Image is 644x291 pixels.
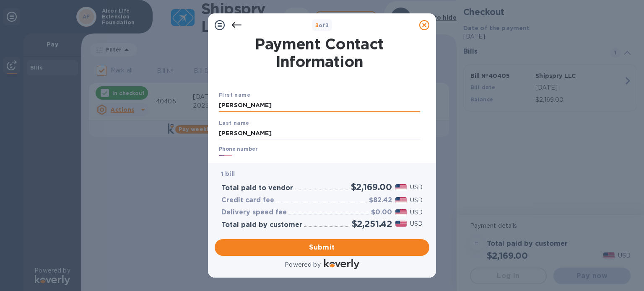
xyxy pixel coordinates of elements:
span: 3 [315,22,319,28]
h3: Total paid by customer [221,221,302,229]
p: +1 [236,155,241,163]
input: Enter your first name [219,99,420,112]
h2: $2,251.42 [352,219,392,229]
h2: $2,169.00 [351,182,392,192]
b: Last name [219,120,249,126]
img: USD [395,221,407,227]
b: of 3 [315,22,329,28]
span: Submit [221,242,423,252]
h3: Total paid to vendor [221,184,293,192]
button: Submit [215,239,429,256]
img: Logo [324,259,359,269]
h3: $82.42 [369,196,392,204]
img: USD [395,184,407,190]
h3: Delivery speed fee [221,209,287,216]
p: Powered by [285,260,320,269]
input: Enter your phone number [255,153,420,165]
p: USD [410,208,423,217]
img: USD [395,209,407,215]
p: USD [410,183,423,192]
p: USD [410,219,423,228]
img: USD [395,197,407,203]
b: 1 bill [221,170,235,177]
h1: Payment Contact Information [219,35,420,70]
h3: $0.00 [371,209,392,216]
input: Enter your last name [219,127,420,139]
label: Phone number [219,147,257,152]
b: First name [219,92,250,98]
img: US [219,155,232,164]
h3: Credit card fee [221,196,274,204]
p: USD [410,196,423,205]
